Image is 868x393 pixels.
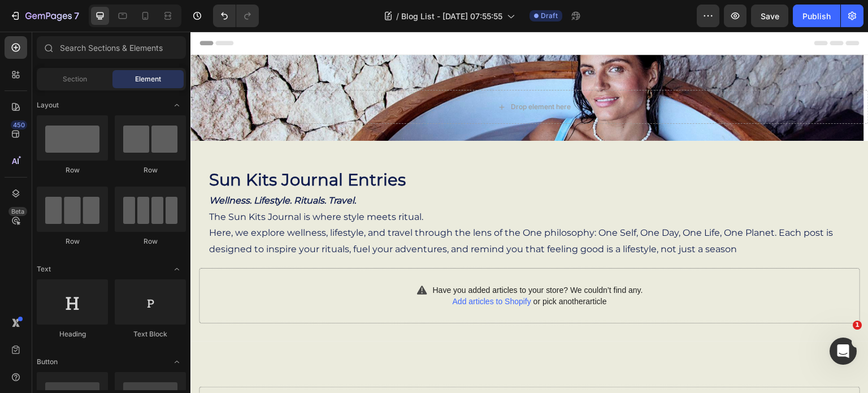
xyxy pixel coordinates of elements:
div: Heading [37,329,108,339]
button: Save [751,5,788,27]
button: Publish [793,5,840,27]
span: Blog List - [DATE] 07:55:55 [401,10,502,22]
span: Have you added articles to your store? We couldn’t find any. [242,253,452,264]
span: Toggle open [168,353,186,371]
p: 7 [74,9,79,23]
div: Row [37,236,108,247]
span: Toggle open [168,96,186,114]
div: or pick another article [262,264,416,275]
span: Toggle open [168,260,186,278]
iframe: Design area [190,32,868,393]
div: Drop element here [320,71,380,80]
div: Row [115,165,186,175]
p: The Sun Kits Journal is where style meets ritual. Here, we explore wellness, lifestyle, and trave... [19,178,659,226]
strong: Wellness. Lifestyle. Rituals. Travel. [19,163,166,174]
span: Add articles to Shopify [262,265,340,274]
span: / [396,10,399,22]
div: Beta [8,207,27,216]
span: 1 [853,321,862,330]
span: Element [135,74,161,84]
div: Text Block [115,329,186,339]
span: Draft [541,11,558,21]
span: Layout [37,100,59,110]
span: Text [37,264,51,274]
span: Section [63,74,87,84]
div: Row [37,165,108,175]
div: 450 [11,120,27,129]
div: Row [115,236,186,247]
button: 7 [5,5,84,27]
div: Undo/Redo [213,5,259,27]
input: Search Sections & Elements [37,36,186,59]
div: Publish [802,10,831,22]
h2: Sun Kits Journal Entries [18,136,661,160]
span: Button [37,357,58,367]
span: Save [761,11,779,21]
iframe: Intercom live chat [830,338,857,365]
